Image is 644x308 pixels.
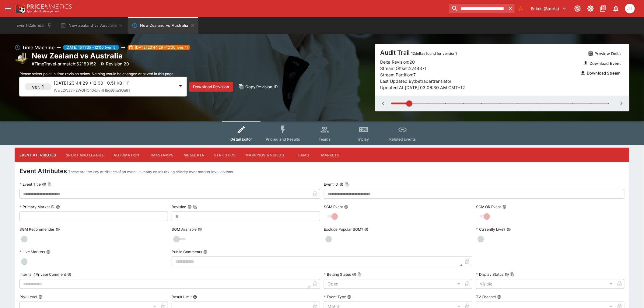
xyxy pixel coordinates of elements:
p: Public Comments [172,249,202,254]
span: 12 deltas found for version 1 [411,51,457,56]
h2: Copy To Clipboard [32,51,129,61]
button: Statistics [209,148,241,162]
span: Please select point in time revision below. Nothing would be changed or saved in this page. [19,72,174,76]
p: Stream Offset: 2744371 Stream Partition: 7 Last Updated By: betradartranslator Updated At: [DATE]... [380,65,577,91]
button: Download Stream [577,68,625,78]
button: Connected to PK [572,3,583,14]
button: SGM Event [344,205,348,209]
button: Exclude Popular SGM? [364,227,369,232]
p: TV Channel [476,294,496,299]
span: [DATE] 23:44:29 +12:00 (ver. 1) [132,45,190,50]
p: Event Type [324,294,346,299]
div: Open [324,279,463,289]
button: Mappings & Videos [241,148,289,162]
span: Related Events [389,137,416,142]
button: RevisionCopy To Clipboard [187,205,192,209]
p: Primary Market ID [19,204,54,209]
p: These are the key attributes of an event, in many cases taking priority over market level options. [68,169,234,175]
p: Event Title [19,182,41,187]
p: [DATE] 23:44:29 +12:00 | 0.51 KB | 11 [54,80,174,86]
button: Sport and League [61,148,108,162]
button: Automation [109,148,144,162]
button: Preview Delta [585,49,625,58]
div: Visible [476,279,615,289]
button: No Bookmarks [516,4,526,13]
p: Exclude Popular SGM? [324,227,363,232]
img: Sportsbook Management [27,10,60,13]
input: search [449,4,506,13]
button: Markets [316,148,344,162]
button: Display StatusCopy To Clipboard [505,272,509,277]
p: Display Status [476,272,504,277]
button: Currently Live? [507,227,511,232]
p: Live Markets [19,249,45,254]
button: Internal / Private Comment [67,272,72,277]
button: Event Type [347,295,352,299]
p: Risk Level [19,294,37,299]
button: Copy To Clipboard [358,272,362,277]
img: cricket.png [15,52,29,66]
p: SGM Event [324,204,343,209]
div: Joshua Thomson [625,4,635,13]
button: TV Channel [497,295,502,299]
button: New Zealand vs Australia [57,17,127,34]
button: Risk Level [38,295,43,299]
span: Inplay [358,137,369,142]
p: Internal / Private Comment [19,272,66,277]
button: Toggle light/dark mode [585,3,596,14]
button: SGM Recommender [56,227,60,232]
button: open drawer [2,3,13,14]
p: Betting Status [324,272,351,277]
button: Betting StatusCopy To Clipboard [352,272,356,277]
img: PriceKinetics [27,4,72,9]
button: Result Limit [193,295,197,299]
button: New Zealand vs Australia [128,17,198,34]
span: Pricing and Results [266,137,300,142]
p: Revision [172,204,186,209]
button: Copy Revision ID [236,82,282,92]
span: WwL2WJ3lk2WGHOh0dxvHHhgsGba3Ou8T [54,88,131,93]
button: Event TitleCopy To Clipboard [42,182,46,187]
button: Live Markets [46,250,51,254]
button: Copy To Clipboard [345,182,349,187]
button: Download Revision [189,82,233,92]
div: Event type filters [222,121,422,145]
button: Copy To Clipboard [47,182,52,187]
p: Result Limit [172,294,192,299]
button: SGM OR Event [502,205,507,209]
img: PriceKinetics Logo [13,2,26,15]
button: Copy To Clipboard [193,205,197,209]
span: Teams [319,137,331,142]
button: Select Tenant [527,4,570,13]
p: SGM Available [172,227,197,232]
p: Event ID [324,182,338,187]
button: Copy To Clipboard [510,272,515,277]
button: Teams [289,148,316,162]
button: Joshua Thomson [623,2,637,15]
p: SGM OR Event [476,204,501,209]
p: Delta Revision: 20 [380,59,415,65]
button: Timestamps [144,148,179,162]
h6: Time Machine [22,44,54,51]
span: Detail Editor [231,137,252,142]
h6: ver. 1 [32,83,44,90]
p: Copy To Clipboard [32,61,96,67]
h4: Audit Trail [380,49,577,57]
h4: Event Attributes [19,167,67,175]
button: Public Comments [203,250,208,254]
button: Event IDCopy To Clipboard [339,182,344,187]
button: SGM Available [198,227,202,232]
p: Currently Live? [476,227,506,232]
button: Event Attributes [15,148,61,162]
button: Primary Market ID [56,205,60,209]
button: Metadata [179,148,209,162]
button: Download Event [580,58,625,68]
button: Event Calendar [13,17,55,34]
p: SGM Recommender [19,227,54,232]
p: Revision 20 [106,61,129,67]
button: Documentation [598,3,609,14]
span: [DATE] 15:11:35 +12:00 (ver. 5) [63,45,119,50]
button: Notifications [611,3,621,14]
